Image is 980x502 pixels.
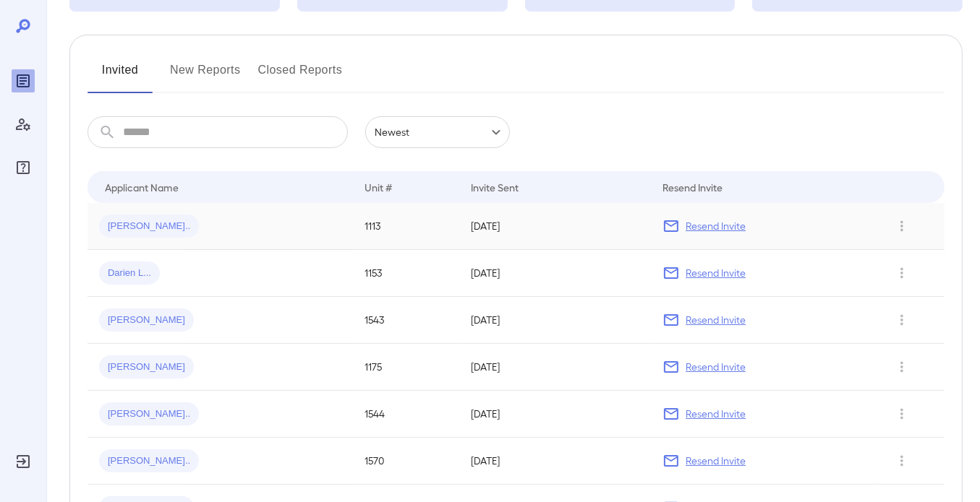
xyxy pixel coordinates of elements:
button: Row Actions [890,355,913,378]
td: [DATE] [460,391,652,438]
button: Row Actions [890,449,913,472]
span: [PERSON_NAME] [99,313,194,327]
td: 1153 [354,250,460,297]
div: Reports [12,69,35,92]
td: 1570 [354,438,460,485]
button: Row Actions [890,308,913,332]
td: [DATE] [460,250,652,297]
span: [PERSON_NAME].. [99,454,199,468]
div: FAQ [12,156,35,179]
span: [PERSON_NAME].. [99,407,199,421]
div: Applicant Name [105,178,179,196]
div: Newest [365,116,510,148]
button: Row Actions [890,402,913,425]
button: Closed Reports [258,59,343,93]
button: Row Actions [890,261,913,285]
div: Unit # [365,178,393,196]
td: 1113 [354,203,460,250]
p: Resend Invite [686,219,746,233]
p: Resend Invite [686,360,746,374]
button: New Reports [170,59,241,93]
span: [PERSON_NAME].. [99,220,199,233]
span: [PERSON_NAME] [99,360,194,374]
div: Invite Sent [472,178,519,196]
p: Resend Invite [686,266,746,280]
td: 1543 [354,297,460,344]
td: 1175 [354,344,460,391]
td: [DATE] [460,297,652,344]
span: Darien L... [99,267,160,280]
button: Invited [88,59,153,93]
p: Resend Invite [686,313,746,327]
p: Resend Invite [686,407,746,421]
td: [DATE] [460,203,652,250]
div: Resend Invite [662,178,723,196]
td: [DATE] [460,344,652,391]
td: 1544 [354,391,460,438]
p: Resend Invite [686,454,746,468]
div: Log Out [12,450,35,473]
td: [DATE] [460,438,652,485]
div: Manage Users [12,113,35,136]
button: Row Actions [890,215,913,238]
